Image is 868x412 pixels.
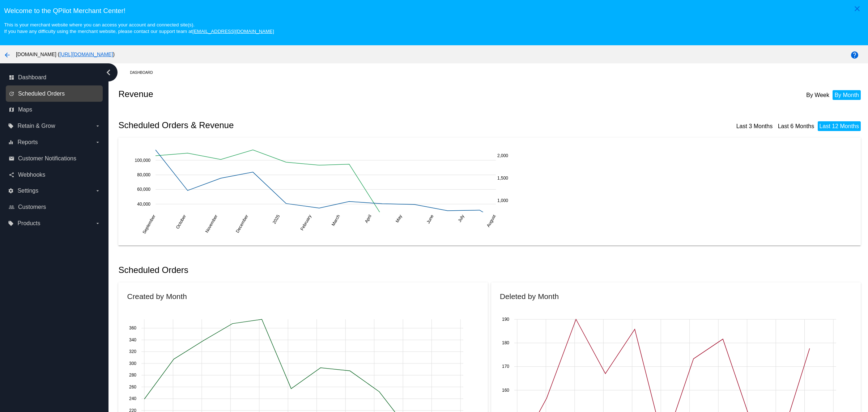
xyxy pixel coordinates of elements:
[500,292,559,300] h2: Deleted by Month
[118,120,491,130] h2: Scheduled Orders & Revenue
[129,373,136,378] text: 280
[175,214,187,230] text: October
[502,388,509,393] text: 160
[820,123,859,129] a: Last 12 Months
[17,139,38,146] span: Reports
[486,214,497,228] text: August
[8,188,14,194] i: settings
[18,74,46,81] span: Dashboard
[4,7,864,15] h3: Welcome to the QPilot Merchant Center!
[9,156,14,161] i: email
[497,198,508,203] text: 1,000
[235,214,250,234] text: December
[804,90,831,100] li: By Week
[129,384,136,390] text: 260
[9,104,101,115] a: map Maps
[331,214,341,227] text: March
[364,214,373,224] text: April
[129,337,136,342] text: 340
[457,214,465,223] text: July
[9,75,14,80] i: dashboard
[17,220,40,227] span: Products
[497,153,508,158] text: 2,000
[142,214,157,235] text: September
[502,317,509,322] text: 190
[127,292,187,300] h2: Created by Month
[8,220,14,226] i: local_offer
[17,123,55,129] span: Retain & Grow
[502,364,509,369] text: 170
[59,51,113,57] a: [URL][DOMAIN_NAME]
[272,214,281,224] text: 2025
[502,340,509,345] text: 180
[9,172,14,178] i: share
[95,220,101,226] i: arrow_drop_down
[204,214,219,234] text: November
[9,107,14,113] i: map
[17,188,38,194] span: Settings
[129,396,136,401] text: 240
[9,91,14,97] i: update
[299,214,312,232] text: February
[95,188,101,194] i: arrow_drop_down
[137,187,151,192] text: 60,000
[833,90,861,100] li: By Month
[4,22,274,34] small: This is your merchant website where you can access your account and connected site(s). If you hav...
[3,51,12,59] mat-icon: arrow_back
[103,67,114,78] i: chevron_left
[18,106,32,113] span: Maps
[18,155,76,162] span: Customer Notifications
[9,88,101,100] a: update Scheduled Orders
[778,123,814,129] a: Last 6 Months
[18,91,65,97] span: Scheduled Orders
[129,349,136,354] text: 320
[9,72,101,83] a: dashboard Dashboard
[137,172,151,177] text: 80,000
[395,214,403,224] text: May
[9,204,14,210] i: people_outline
[9,169,101,181] a: share Webhooks
[137,202,151,207] text: 40,000
[118,265,491,275] h2: Scheduled Orders
[9,201,101,213] a: people_outline Customers
[8,139,14,145] i: equalizer
[18,172,45,178] span: Webhooks
[135,158,151,163] text: 100,000
[118,89,491,99] h2: Revenue
[497,176,508,181] text: 1,500
[18,204,46,210] span: Customers
[129,325,136,331] text: 360
[95,123,101,129] i: arrow_drop_down
[129,361,136,366] text: 300
[130,67,159,78] a: Dashboard
[8,123,14,129] i: local_offer
[192,29,274,34] a: [EMAIL_ADDRESS][DOMAIN_NAME]
[16,51,115,57] span: [DOMAIN_NAME] ( )
[850,51,859,59] mat-icon: help
[736,123,773,129] a: Last 3 Months
[95,139,101,145] i: arrow_drop_down
[9,153,101,164] a: email Customer Notifications
[853,4,861,13] mat-icon: close
[426,214,435,224] text: June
